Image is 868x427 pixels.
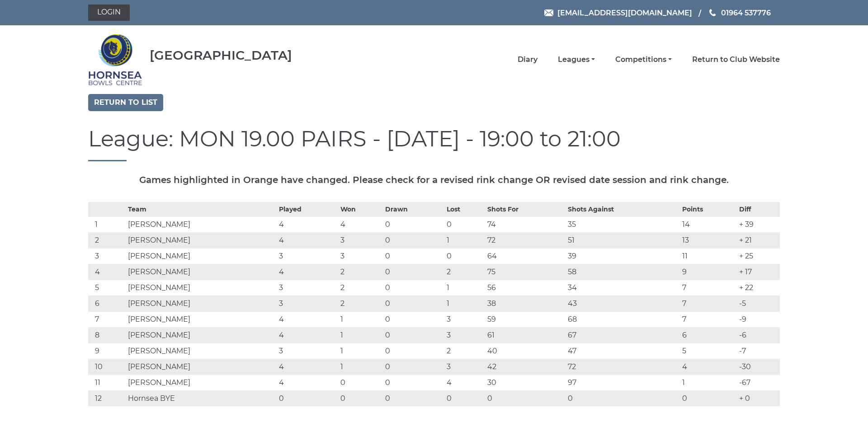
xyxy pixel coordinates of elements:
[88,327,126,343] td: 8
[383,327,444,343] td: 0
[88,264,126,280] td: 4
[126,248,277,264] td: [PERSON_NAME]
[566,280,680,296] td: 34
[88,280,126,296] td: 5
[88,343,126,359] td: 9
[566,327,680,343] td: 67
[566,248,680,264] td: 39
[126,232,277,248] td: [PERSON_NAME]
[126,280,277,296] td: [PERSON_NAME]
[338,311,383,327] td: 1
[680,327,737,343] td: 6
[692,55,780,65] a: Return to Club Website
[680,280,737,296] td: 7
[444,296,485,311] td: 1
[721,8,771,17] span: 01964 537776
[126,375,277,390] td: [PERSON_NAME]
[485,311,566,327] td: 59
[444,359,485,375] td: 3
[737,375,780,390] td: -67
[126,390,277,406] td: Hornsea BYE
[566,390,680,406] td: 0
[680,202,737,216] th: Points
[277,280,338,296] td: 3
[737,232,780,248] td: + 21
[338,216,383,232] td: 4
[88,232,126,248] td: 2
[444,375,485,390] td: 4
[544,7,692,19] a: Email [EMAIL_ADDRESS][DOMAIN_NAME]
[485,375,566,390] td: 30
[88,94,163,111] a: Return to list
[88,248,126,264] td: 3
[126,264,277,280] td: [PERSON_NAME]
[566,359,680,375] td: 72
[737,359,780,375] td: -30
[680,359,737,375] td: 4
[709,9,716,16] img: Phone us
[485,232,566,248] td: 72
[383,202,444,216] th: Drawn
[680,343,737,359] td: 5
[277,264,338,280] td: 4
[680,248,737,264] td: 11
[544,9,553,16] img: Email
[737,202,780,216] th: Diff
[566,311,680,327] td: 68
[737,390,780,406] td: + 0
[88,175,780,185] h5: Games highlighted in Orange have changed. Please check for a revised rink change OR revised date ...
[338,248,383,264] td: 3
[88,5,130,21] a: Login
[88,359,126,375] td: 10
[680,375,737,390] td: 1
[338,390,383,406] td: 0
[277,343,338,359] td: 3
[88,311,126,327] td: 7
[277,296,338,311] td: 3
[485,359,566,375] td: 42
[444,216,485,232] td: 0
[680,296,737,311] td: 7
[383,280,444,296] td: 0
[566,202,680,216] th: Shots Against
[737,327,780,343] td: -6
[485,327,566,343] td: 61
[338,327,383,343] td: 1
[88,28,142,91] img: Hornsea Bowls Centre
[88,127,780,161] h1: League: MON 19.00 PAIRS - [DATE] - 19:00 to 21:00
[557,8,692,17] span: [EMAIL_ADDRESS][DOMAIN_NAME]
[737,248,780,264] td: + 25
[566,216,680,232] td: 35
[277,375,338,390] td: 4
[383,264,444,280] td: 0
[566,232,680,248] td: 51
[338,375,383,390] td: 0
[277,327,338,343] td: 4
[338,359,383,375] td: 1
[277,359,338,375] td: 4
[126,202,277,216] th: Team
[737,216,780,232] td: + 39
[277,311,338,327] td: 4
[277,248,338,264] td: 3
[566,264,680,280] td: 58
[558,55,595,65] a: Leagues
[88,216,126,232] td: 1
[277,202,338,216] th: Played
[485,390,566,406] td: 0
[277,232,338,248] td: 4
[566,296,680,311] td: 43
[88,296,126,311] td: 6
[383,343,444,359] td: 0
[126,311,277,327] td: [PERSON_NAME]
[566,343,680,359] td: 47
[485,248,566,264] td: 64
[444,280,485,296] td: 1
[383,375,444,390] td: 0
[338,232,383,248] td: 3
[737,343,780,359] td: -7
[737,264,780,280] td: + 17
[680,232,737,248] td: 13
[737,280,780,296] td: + 22
[444,264,485,280] td: 2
